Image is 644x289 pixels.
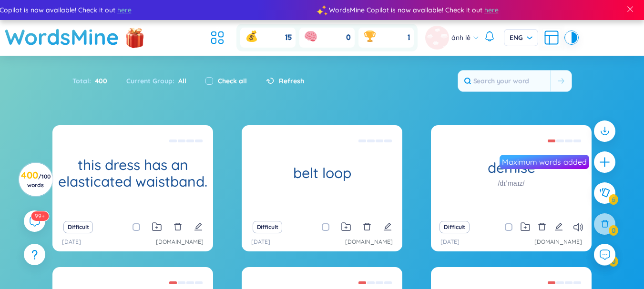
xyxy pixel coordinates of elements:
span: edit [194,222,203,231]
button: edit [554,220,563,234]
span: here [117,5,132,15]
h1: /dɪˈmaɪz/ [498,178,524,189]
span: 0 [346,32,351,43]
img: flashSalesIcon.a7f4f837.png [125,23,144,51]
button: Difficult [440,221,470,233]
a: [DOMAIN_NAME] [156,238,204,247]
span: Refresh [279,76,304,86]
span: ánh lê [451,32,470,43]
a: WordsMine [5,20,119,54]
span: delete [538,222,546,231]
img: avatar [425,26,449,50]
p: [DATE] [251,238,270,247]
span: 15 [285,32,292,43]
span: / 100 words [27,173,51,189]
h3: 400 [21,171,51,189]
h1: this dress has an elasticated waistband. [52,157,213,190]
a: avatar [425,26,451,50]
sup: 577 [31,211,49,221]
p: [DATE] [440,238,460,247]
button: edit [383,220,392,234]
span: here [484,5,499,15]
span: ENG [510,33,532,42]
a: [DOMAIN_NAME] [345,238,393,247]
span: delete [363,222,371,231]
button: delete [363,220,371,234]
input: Search your word [458,70,551,91]
span: 400 [91,76,107,86]
p: [DATE] [62,238,81,247]
label: Check all [218,76,247,86]
button: Difficult [253,221,283,233]
button: delete [174,220,182,234]
span: 1 [408,32,410,43]
button: Difficult [63,221,93,233]
a: [DOMAIN_NAME] [534,238,582,247]
span: plus [599,156,611,168]
span: All [174,77,186,85]
span: delete [174,222,182,231]
div: Total : [72,71,117,91]
button: delete [538,220,546,234]
h1: demise [431,159,592,176]
button: edit [194,220,203,234]
h1: belt loop [242,165,402,181]
div: Current Group : [117,71,196,91]
span: edit [383,222,392,231]
span: edit [554,222,563,231]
